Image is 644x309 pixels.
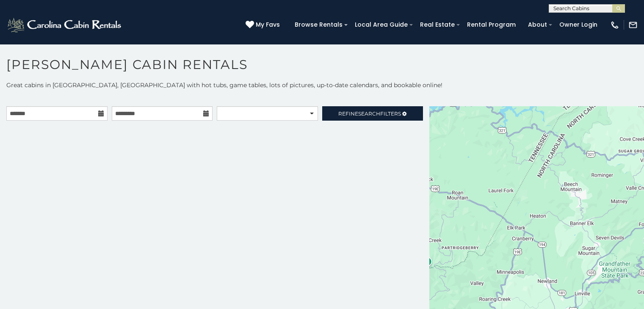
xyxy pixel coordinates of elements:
a: RefineSearchFilters [322,106,423,121]
a: Local Area Guide [351,18,412,31]
img: mail-regular-white.png [628,20,638,30]
a: About [524,18,551,31]
a: Browse Rentals [290,18,347,31]
a: Real Estate [416,18,459,31]
a: My Favs [246,20,282,30]
span: My Favs [256,20,280,29]
a: Owner Login [555,18,602,31]
img: phone-regular-white.png [610,20,619,30]
img: White-1-2.png [6,17,124,33]
span: Refine Filters [338,110,401,117]
a: Rental Program [463,18,520,31]
span: Search [358,110,380,117]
